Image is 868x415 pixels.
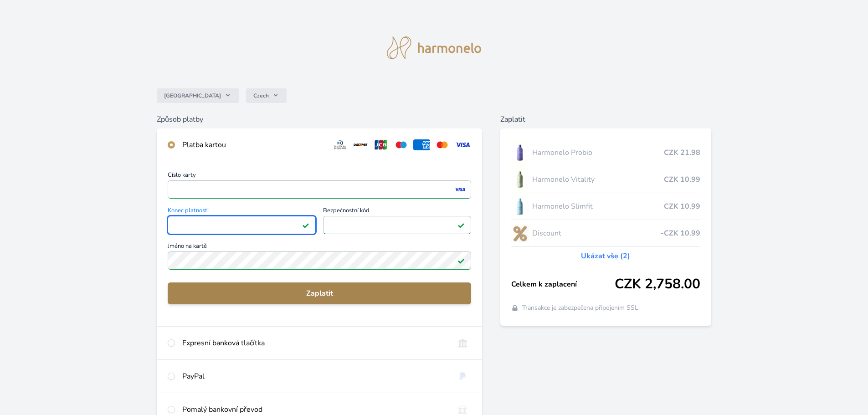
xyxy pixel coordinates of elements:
span: Harmonelo Slimfit [532,201,664,212]
img: Platné pole [457,221,465,229]
h6: Zaplatit [500,114,711,125]
span: Discount [532,228,661,239]
span: Číslo karty [168,172,471,180]
span: CZK 21.98 [664,147,700,158]
span: Harmonelo Probio [532,147,664,158]
img: visa.svg [454,139,471,150]
iframe: Iframe pro datum vypršení platnosti [172,219,312,231]
img: maestro.svg [393,139,410,150]
img: diners.svg [332,139,349,150]
img: CLEAN_PROBIO_se_stinem_x-lo.jpg [511,141,529,164]
img: bankTransfer_IBAN.svg [454,404,471,415]
span: Czech [253,92,269,99]
div: Platba kartou [182,139,324,150]
button: [GEOGRAPHIC_DATA] [157,88,239,103]
div: Expresní banková tlačítka [182,338,447,348]
input: Jméno na kartěPlatné pole [168,251,471,270]
span: CZK 2,758.00 [615,276,700,292]
span: Celkem k zaplacení [511,279,615,290]
div: PayPal [182,371,447,382]
a: Ukázat vše (2) [581,251,630,261]
span: CZK 10.99 [664,174,700,185]
img: jcb.svg [373,139,390,150]
img: discover.svg [352,139,369,150]
img: SLIMFIT_se_stinem_x-lo.jpg [511,195,529,218]
img: logo.svg [387,36,482,59]
span: Konec platnosti [168,208,316,216]
img: visa [454,185,466,194]
img: onlineBanking_CZ.svg [454,338,471,348]
iframe: Iframe pro číslo karty [172,183,467,196]
span: Jméno na kartě [168,243,471,251]
span: Bezpečnostní kód [323,208,471,216]
span: Zaplatit [175,288,464,299]
h6: Způsob platby [157,114,482,125]
img: Platné pole [457,257,465,264]
img: CLEAN_VITALITY_se_stinem_x-lo.jpg [511,168,529,191]
img: Platné pole [302,221,309,229]
button: Zaplatit [168,282,471,304]
span: Transakce je zabezpečena připojením SSL [522,303,638,313]
span: -CZK 10.99 [661,228,700,239]
div: Pomalý bankovní převod [182,404,447,415]
span: [GEOGRAPHIC_DATA] [164,92,221,99]
img: discount-lo.png [511,222,529,245]
span: CZK 10.99 [664,201,700,212]
img: amex.svg [413,139,430,150]
span: Harmonelo Vitality [532,174,664,185]
img: paypal.svg [454,371,471,382]
button: Czech [246,88,287,103]
iframe: Iframe pro bezpečnostní kód [327,219,467,231]
img: mc.svg [434,139,451,150]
